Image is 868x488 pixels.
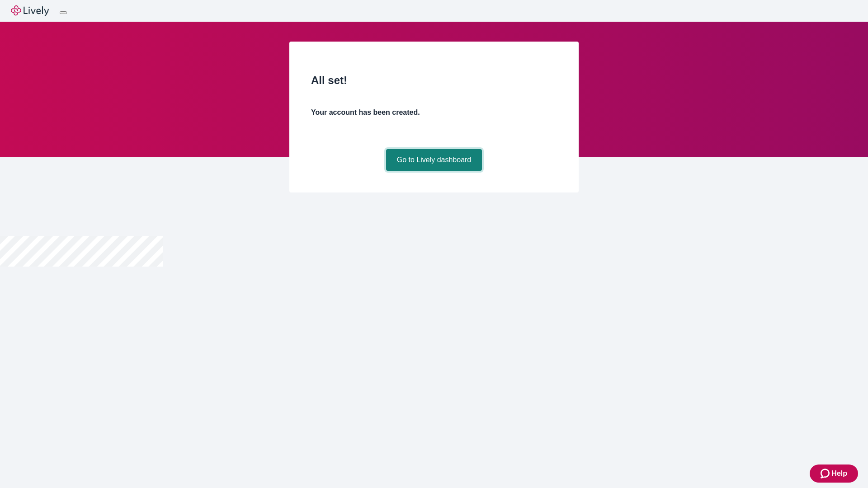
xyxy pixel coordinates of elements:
button: Zendesk support iconHelp [810,465,858,483]
button: Log out [60,11,67,14]
img: Lively [11,5,49,16]
svg: Zendesk support icon [821,468,831,479]
h4: Your account has been created. [311,107,557,118]
h2: All set! [311,72,557,89]
span: Help [831,468,847,479]
a: Go to Lively dashboard [386,149,482,171]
